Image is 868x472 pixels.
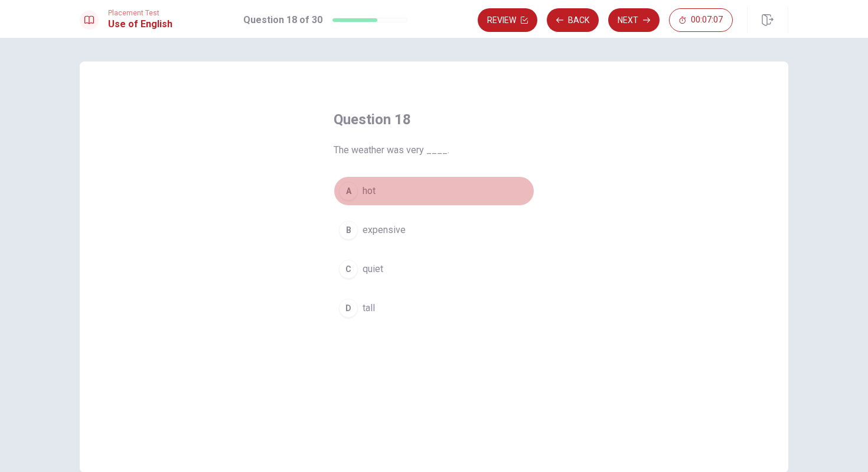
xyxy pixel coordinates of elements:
button: Back [547,8,599,32]
button: Next [608,8,660,32]
button: 00:07:07 [669,8,733,32]
span: tall [363,301,375,315]
span: Placement Test [108,9,172,17]
h1: Use of English [108,17,172,31]
div: C [339,260,358,279]
span: 00:07:07 [691,15,723,25]
h4: Question 18 [334,110,534,129]
button: Cquiet [334,254,534,284]
h1: Question 18 of 30 [243,13,322,27]
span: quiet [363,262,383,276]
span: expensive [363,223,406,237]
div: B [339,221,358,240]
button: Bexpensive [334,215,534,245]
span: hot [363,184,376,198]
button: Ahot [334,176,534,206]
span: The weather was very ____. [334,143,534,157]
button: Review [478,8,537,32]
button: Dtall [334,293,534,323]
div: A [339,182,358,201]
div: D [339,299,358,318]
